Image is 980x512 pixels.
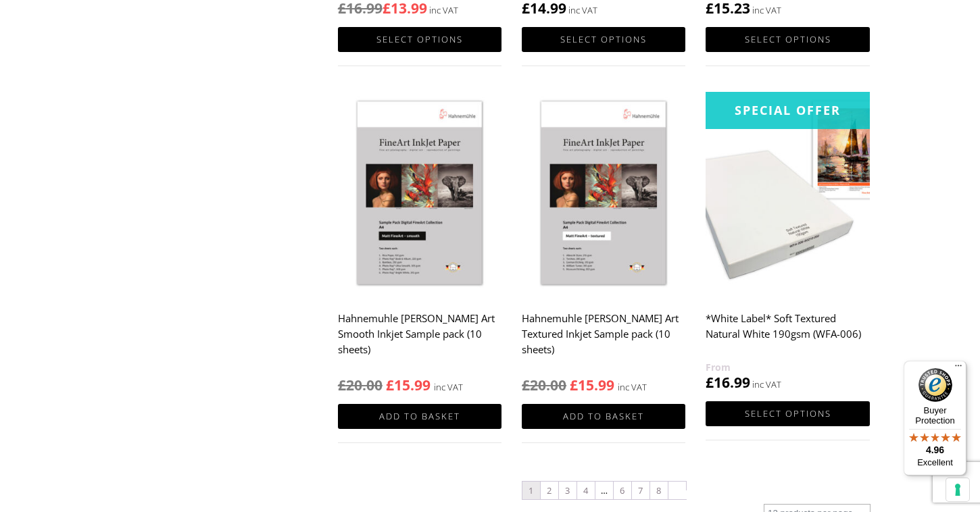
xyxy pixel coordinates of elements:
[522,376,566,394] bdi: 20.00
[618,380,647,395] strong: inc VAT
[904,405,966,426] p: Buyer Protection
[706,27,869,52] a: Select options for “Impressora Pro Photo Matte HD Inkjet Photo Paper 230gsm”
[541,482,558,499] a: Page 2
[577,482,595,499] a: Page 4
[338,376,383,394] bdi: 20.00
[338,376,346,394] span: £
[706,92,869,297] img: *White Label* Soft Textured Natural White 190gsm (WFA-006)
[386,376,394,394] span: £
[918,368,952,402] img: Trusted Shops Trustmark
[338,480,871,504] nav: Product Pagination
[522,376,530,394] span: £
[706,92,869,129] div: Special Offer
[706,373,750,392] bdi: 16.99
[386,376,431,394] bdi: 15.99
[338,27,501,52] a: Select options for “Innova Decor Smooth 210gsm (IFA-024)”
[522,482,540,499] span: Page 1
[706,305,869,359] h2: *White Label* Soft Textured Natural White 190gsm (WFA-006)
[904,361,966,476] button: Trusted Shops TrustmarkBuyer Protection4.96Excellent
[522,27,685,52] a: Select options for “Olmec Archival Matte Inkjet Photo Paper 230gsm (OLM-067)”
[559,482,577,499] a: Page 3
[522,92,685,297] img: Hahnemuhle Matt Fine Art Textured Inkjet Sample pack (10 sheets)
[706,92,869,392] a: Special Offer*White Label* Soft Textured Natural White 190gsm (WFA-006) £16.99
[904,457,966,468] p: Excellent
[570,376,614,394] bdi: 15.99
[595,482,613,499] span: …
[632,482,650,499] a: Page 7
[650,482,668,499] a: Page 8
[338,305,501,362] h2: Hahnemuhle [PERSON_NAME] Art Smooth Inkjet Sample pack (10 sheets)
[522,404,685,429] a: Add to basket: “Hahnemuhle Matt Fine Art Textured Inkjet Sample pack (10 sheets)”
[434,380,463,395] strong: inc VAT
[522,92,685,395] a: Hahnemuhle [PERSON_NAME] Art Textured Inkjet Sample pack (10 sheets) inc VAT
[570,376,578,394] span: £
[522,305,685,362] h2: Hahnemuhle [PERSON_NAME] Art Textured Inkjet Sample pack (10 sheets)
[946,478,969,501] button: Your consent preferences for tracking technologies
[614,482,631,499] a: Page 6
[338,92,501,297] img: Hahnemuhle Matt Fine Art Smooth Inkjet Sample pack (10 sheets)
[950,361,966,377] button: Menu
[338,404,501,429] a: Add to basket: “Hahnemuhle Matt Fine Art Smooth Inkjet Sample pack (10 sheets)”
[338,92,501,395] a: Hahnemuhle [PERSON_NAME] Art Smooth Inkjet Sample pack (10 sheets) inc VAT
[706,401,869,426] a: Select options for “*White Label* Soft Textured Natural White 190gsm (WFA-006)”
[926,444,944,455] span: 4.96
[706,373,714,392] span: £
